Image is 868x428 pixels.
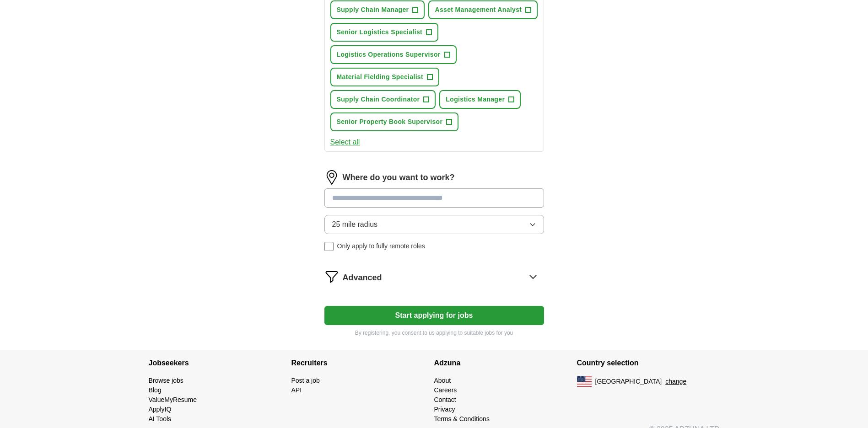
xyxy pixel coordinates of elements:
[434,406,455,413] a: Privacy
[149,415,172,423] a: AI Tools
[324,306,544,325] button: Start applying for jobs
[337,72,424,82] span: Material Fielding Specialist
[595,377,662,386] span: [GEOGRAPHIC_DATA]
[577,376,592,387] img: US flag
[291,386,302,394] a: API
[343,272,382,284] span: Advanced
[434,386,457,394] a: Careers
[435,5,522,15] span: Asset Management Analyst
[337,117,443,127] span: Senior Property Book Supervisor
[324,215,544,234] button: 25 mile radius
[332,219,378,230] span: 25 mile radius
[428,0,538,19] button: Asset Management Analyst
[149,377,183,384] a: Browse jobs
[434,377,451,384] a: About
[434,415,490,423] a: Terms & Conditions
[330,90,436,109] button: Supply Chain Coordinator
[324,269,339,284] img: filter
[291,377,320,384] a: Post a job
[330,45,457,64] button: Logistics Operations Supervisor
[665,377,686,386] button: change
[149,406,172,413] a: ApplyIQ
[337,50,441,59] span: Logistics Operations Supervisor
[149,386,162,394] a: Blog
[577,350,720,376] h4: Country selection
[324,329,544,337] p: By registering, you consent to us applying to suitable jobs for you
[337,27,423,37] span: Senior Logistics Specialist
[337,241,425,251] span: Only apply to fully remote roles
[324,242,334,251] input: Only apply to fully remote roles
[330,0,425,19] button: Supply Chain Manager
[337,95,420,104] span: Supply Chain Coordinator
[343,171,455,184] label: Where do you want to work?
[149,396,197,403] a: ValueMyResume
[434,396,456,403] a: Contact
[439,90,521,109] button: Logistics Manager
[324,170,339,185] img: location.png
[337,5,409,15] span: Supply Chain Manager
[330,68,440,86] button: Material Fielding Specialist
[330,112,459,131] button: Senior Property Book Supervisor
[330,137,360,148] button: Select all
[330,23,439,42] button: Senior Logistics Specialist
[446,95,505,104] span: Logistics Manager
